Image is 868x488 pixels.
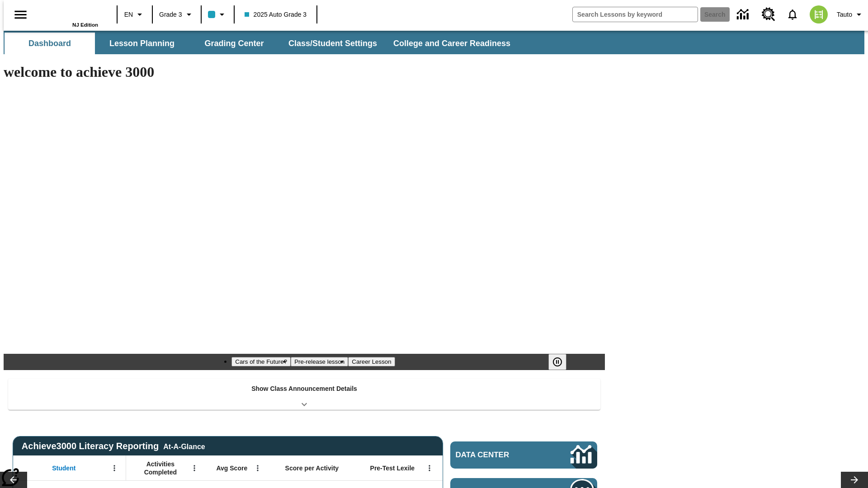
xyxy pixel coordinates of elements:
[251,461,264,475] button: Open Menu
[39,3,98,28] div: Home
[810,5,828,23] img: avatar image
[163,441,205,451] div: At-A-Glance
[108,461,121,475] button: Open Menu
[548,354,576,370] div: Pause
[450,441,597,469] a: Data Center
[8,379,600,410] div: Show Class Announcement Details
[204,6,231,23] button: Class color is light blue. Change class color
[52,464,75,472] span: Student
[281,33,384,54] button: Class/Student Settings
[120,6,149,23] button: Language: EN, Select a language
[5,33,95,54] button: Dashboard
[131,460,190,476] span: Activities Completed
[4,33,519,54] div: SubNavbar
[837,10,852,19] span: Tauto
[189,33,279,54] button: Grading Center
[573,7,698,22] input: search field
[188,461,201,475] button: Open Menu
[39,4,98,22] a: Home
[4,31,864,54] div: SubNavbar
[124,10,133,19] span: EN
[156,6,198,23] button: Grade: Grade 3, Select a grade
[756,2,781,27] a: Resource Center, Will open in new tab
[251,384,357,394] p: Show Class Announcement Details
[231,357,291,366] button: Slide 1 Cars of the Future?
[456,450,540,460] span: Data Center
[216,464,247,472] span: Avg Score
[7,1,34,28] button: Open side menu
[781,3,804,26] a: Notifications
[245,10,307,19] span: 2025 Auto Grade 3
[348,357,395,366] button: Slide 3 Career Lesson
[97,33,187,54] button: Lesson Planning
[423,461,436,475] button: Open Menu
[291,357,348,366] button: Slide 2 Pre-release lesson
[731,2,756,27] a: Data Center
[4,64,605,80] h1: welcome to achieve 3000
[841,472,868,488] button: Lesson carousel, Next
[386,33,518,54] button: College and Career Readiness
[159,10,182,19] span: Grade 3
[804,3,833,26] button: Select a new avatar
[370,464,415,472] span: Pre-Test Lexile
[833,6,868,23] button: Profile/Settings
[22,441,205,451] span: Achieve3000 Literacy Reporting
[285,464,339,472] span: Score per Activity
[548,354,566,370] button: Pause
[72,22,98,28] span: NJ Edition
